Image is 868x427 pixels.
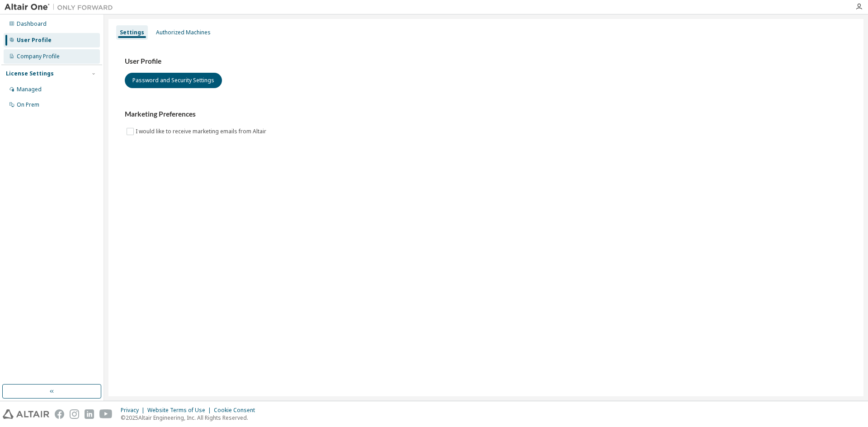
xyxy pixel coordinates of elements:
img: linkedin.svg [85,409,94,419]
img: youtube.svg [99,409,113,419]
div: Company Profile [17,53,60,60]
button: Password and Security Settings [125,73,222,88]
img: instagram.svg [70,409,79,419]
div: License Settings [6,70,54,77]
div: Authorized Machines [156,29,211,36]
div: Website Terms of Use [147,407,214,414]
h3: User Profile [125,57,847,66]
img: Altair One [5,3,118,12]
label: I would like to receive marketing emails from Altair [136,126,268,137]
div: On Prem [17,101,39,108]
div: Privacy [121,407,147,414]
img: facebook.svg [55,409,64,419]
div: Dashboard [17,20,47,28]
img: altair_logo.svg [3,409,49,419]
p: © 2025 Altair Engineering, Inc. All Rights Reserved. [121,414,260,422]
div: Managed [17,86,42,93]
div: User Profile [17,37,52,44]
h3: Marketing Preferences [125,110,847,119]
div: Cookie Consent [214,407,260,414]
div: Settings [120,29,144,36]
